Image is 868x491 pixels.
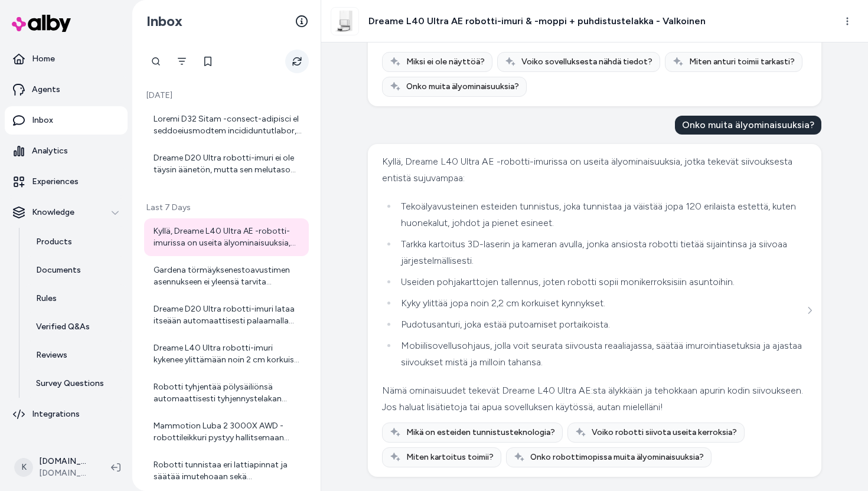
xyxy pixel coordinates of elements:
[144,202,309,214] p: Last 7 Days
[689,56,795,68] span: Miten anturi toimii tarkasti?
[5,137,128,165] a: Analytics
[406,81,519,93] span: Onko muita älyominaisuuksia?
[154,381,302,405] div: Robotti tyhjentää pölysäiliönsä automaattisesti tyhjennystelakan pölypussiin siivouksen jälkeen, ...
[675,116,821,135] div: Onko muita älyominaisuuksia?
[154,342,302,366] div: Dreame L40 Ultra robotti-imuri kykenee ylittämään noin 2 cm korkuiset kynnykset. Se on suunnitelt...
[144,413,309,451] a: Mammotion Luba 2 3000X AWD -robottileikkuri pystyy hallitsemaan useita erillisiä leikkuualueita. ...
[144,90,309,102] p: [DATE]
[382,399,804,415] div: Jos haluat lisätietoja tai apua sovelluksen käytössä, autan mielelläni!
[154,264,302,288] div: Gardena törmäyksenestoavustimen asennukseen ei yleensä tarvita erityistyökaluja. Useimmat osat ki...
[36,349,67,361] p: Reviews
[331,8,358,35] img: Dreame_L40_Ultra_AE_main_1.jpg
[32,114,53,126] p: Inbox
[154,420,302,444] div: Mammotion Luba 2 3000X AWD -robottileikkuri pystyy hallitsemaan useita erillisiä leikkuualueita. ...
[154,113,302,137] div: Loremi D32 Sitam -consect-adipisci el seddoeiusmodtem incididuntutlabor, etdo magnaa enimadminimv...
[24,341,128,369] a: Reviews
[36,264,81,276] p: Documents
[521,56,652,68] span: Voiko sovelluksesta nähdä tiedot?
[24,228,128,256] a: Products
[5,198,128,227] button: Knowledge
[5,168,128,196] a: Experiences
[32,145,68,157] p: Analytics
[144,106,309,144] a: Loremi D32 Sitam -consect-adipisci el seddoeiusmodtem incididuntutlabor, etdo magnaa enimadminimv...
[144,257,309,295] a: Gardena törmäyksenestoavustimen asennukseen ei yleensä tarvita erityistyökaluja. Useimmat osat ki...
[32,408,80,420] p: Integrations
[144,145,309,183] a: Dreame D20 Ultra robotti-imuri ei ole täysin äänetön, mutta sen melutaso on suunniteltu mahdollis...
[36,236,72,248] p: Products
[397,338,804,371] li: Mobiilisovellusohjaus, jolla voit seurata siivousta reaaliajassa, säätää imurointiasetuksia ja aj...
[406,427,555,438] span: Mikä on esteiden tunnistusteknologia?
[144,218,309,256] a: Kyllä, Dreame L40 Ultra AE -robotti-imurissa on useita älyominaisuuksia, jotka tekevät siivoukses...
[154,225,302,249] div: Kyllä, Dreame L40 Ultra AE -robotti-imurissa on useita älyominaisuuksia, jotka tekevät siivoukses...
[170,50,194,73] button: Filter
[154,152,302,176] div: Dreame D20 Ultra robotti-imuri ei ole täysin äänetön, mutta sen melutaso on suunniteltu mahdollis...
[24,369,128,398] a: Survey Questions
[32,207,74,218] p: Knowledge
[32,176,79,188] p: Experiences
[530,451,704,463] span: Onko robottimopissa muita älyominaisuuksia?
[5,400,128,428] a: Integrations
[32,84,60,96] p: Agents
[406,451,494,463] span: Miten kartoitus toimii?
[12,15,71,32] img: alby Logo
[36,378,104,389] p: Survey Questions
[5,106,128,135] a: Inbox
[24,313,128,341] a: Verified Q&As
[397,274,804,290] li: Useiden pohjakarttojen tallennus, joten robotti sopii monikerroksisiin asuntoihin.
[382,153,804,186] div: Kyllä, Dreame L40 Ultra AE -robotti-imurissa on useita älyominaisuuksia, jotka tekevät siivoukses...
[397,316,804,333] li: Pudotusanturi, joka estää putoamiset portaikoista.
[144,296,309,334] a: Dreame D20 Ultra robotti-imuri lataa itseään automaattisesti palaamalla puhdistustelakkaansa, kun...
[382,382,804,399] div: Nämä ominaisuudet tekevät Dreame L40 Ultra AE:sta älykkään ja tehokkaan apurin kodin siivoukseen.
[592,427,737,438] span: Voiko robotti siivota useita kerroksia?
[5,76,128,104] a: Agents
[144,452,309,490] a: Robotti tunnistaa eri lattiapinnat ja säätää imutehoaan sekä moppausominaisuuttaan sen mukaan, mi...
[144,374,309,412] a: Robotti tyhjentää pölysäiliönsä automaattisesti tyhjennystelakan pölypussiin siivouksen jälkeen, ...
[32,53,55,65] p: Home
[146,12,182,30] h2: Inbox
[397,295,804,312] li: Kyky ylittää jopa noin 2,2 cm korkuiset kynnykset.
[7,449,102,486] button: K[DOMAIN_NAME] Shopify[DOMAIN_NAME]
[24,256,128,284] a: Documents
[5,45,128,73] a: Home
[154,459,302,483] div: Robotti tunnistaa eri lattiapinnat ja säätää imutehoaan sekä moppausominaisuuttaan sen mukaan, mi...
[397,236,804,269] li: Tarkka kartoitus 3D-laserin ja kameran avulla, jonka ansiosta robotti tietää sijaintinsa ja siivo...
[368,14,706,28] h3: Dreame L40 Ultra AE robotti-imuri & -moppi + puhdistustelakka - Valkoinen
[14,458,33,477] span: K
[802,303,817,317] button: See more
[144,335,309,373] a: Dreame L40 Ultra robotti-imuri kykenee ylittämään noin 2 cm korkuiset kynnykset. Se on suunnitelt...
[36,321,90,333] p: Verified Q&As
[39,467,92,479] span: [DOMAIN_NAME]
[154,303,302,327] div: Dreame D20 Ultra robotti-imuri lataa itseään automaattisesti palaamalla puhdistustelakkaansa, kun...
[406,56,485,68] span: Miksi ei ole näyttöä?
[285,50,309,73] button: Refresh
[397,198,804,231] li: Tekoälyavusteinen esteiden tunnistus, joka tunnistaa ja väistää jopa 120 erilaista estettä, kuten...
[36,293,57,305] p: Rules
[24,284,128,313] a: Rules
[39,456,92,467] p: [DOMAIN_NAME] Shopify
